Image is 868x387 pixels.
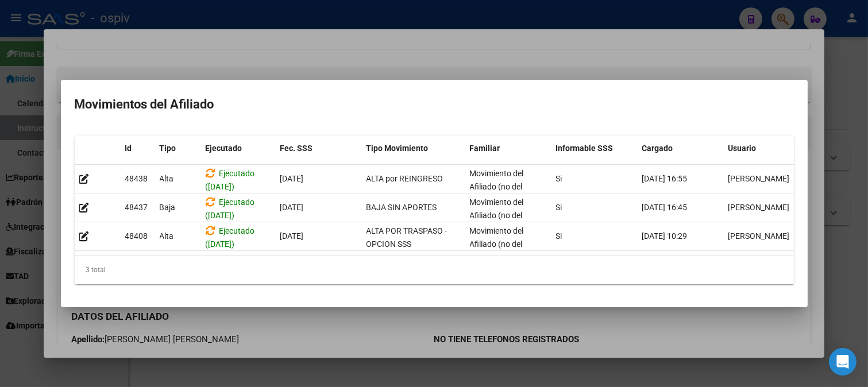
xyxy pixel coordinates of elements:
[642,231,688,241] span: [DATE] 10:29
[121,136,155,161] datatable-header-cell: Id
[728,174,790,183] span: [PERSON_NAME]
[465,136,551,161] datatable-header-cell: Familiar
[160,203,176,212] span: Baja
[367,174,443,183] span: ALTA por REINGRESO
[280,231,304,241] span: [DATE]
[155,136,201,161] datatable-header-cell: Tipo
[276,136,362,161] datatable-header-cell: Fec. SSS
[125,144,132,153] span: Id
[470,144,500,153] span: Familiar
[829,348,857,376] div: Open Intercom Messenger
[642,203,688,212] span: [DATE] 16:45
[75,256,794,284] div: 3 total
[728,144,757,153] span: Usuario
[642,174,688,183] span: [DATE] 16:55
[367,203,437,212] span: BAJA SIN APORTES
[362,136,465,161] datatable-header-cell: Tipo Movimiento
[728,203,790,212] span: [PERSON_NAME]
[728,231,790,241] span: [PERSON_NAME]
[642,144,673,153] span: Cargado
[556,144,614,153] span: Informable SSS
[206,144,242,153] span: Ejecutado
[470,226,524,262] span: Movimiento del Afiliado (no del grupo)
[551,136,638,161] datatable-header-cell: Informable SSS
[280,203,304,212] span: [DATE]
[470,198,524,233] span: Movimiento del Afiliado (no del grupo)
[470,169,524,204] span: Movimiento del Afiliado (no del grupo)
[280,174,304,183] span: [DATE]
[201,136,276,161] datatable-header-cell: Ejecutado
[206,169,255,191] span: Ejecutado ([DATE])
[724,136,810,161] datatable-header-cell: Usuario
[160,144,176,153] span: Tipo
[367,226,447,249] span: ALTA POR TRASPASO - OPCION SSS
[125,174,148,183] span: 48438
[75,94,794,115] h2: Movimientos del Afiliado
[160,231,174,241] span: Alta
[280,144,313,153] span: Fec. SSS
[125,231,148,241] span: 48408
[638,136,724,161] datatable-header-cell: Cargado
[556,174,562,183] span: Si
[556,203,562,212] span: Si
[206,198,255,220] span: Ejecutado ([DATE])
[160,174,174,183] span: Alta
[125,203,148,212] span: 48437
[206,226,255,249] span: Ejecutado ([DATE])
[367,144,429,153] span: Tipo Movimiento
[556,231,562,241] span: Si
